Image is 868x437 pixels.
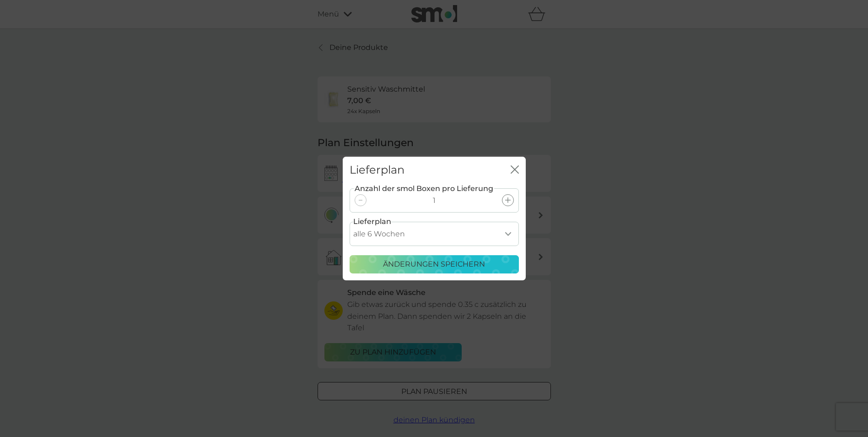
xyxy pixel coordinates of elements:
label: Anzahl der smol Boxen pro Lieferung [354,183,494,195]
h2: Lieferplan [350,164,404,177]
button: Schließen [511,165,519,175]
label: Lieferplan [353,216,391,228]
p: Änderungen speichern [383,258,485,270]
p: 1 [433,195,436,207]
button: Änderungen speichern [350,255,519,273]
